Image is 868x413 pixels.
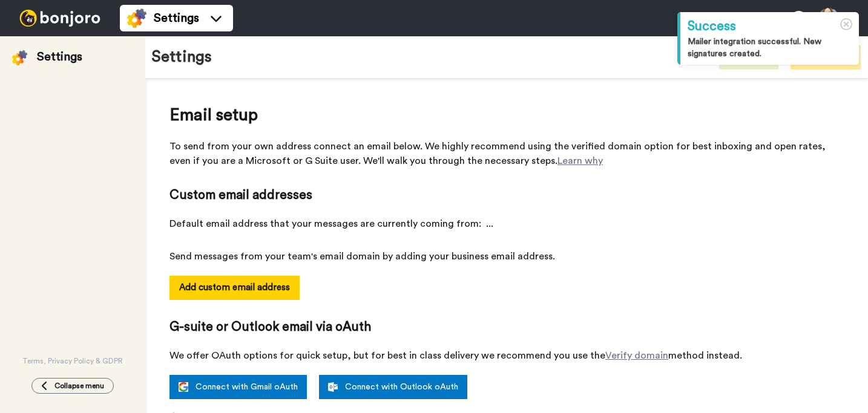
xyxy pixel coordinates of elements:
[169,276,300,300] button: Add custom email address
[12,50,27,65] img: settings-colored.svg
[54,381,104,391] span: Collapse menu
[557,156,603,166] a: Learn why
[154,10,199,27] span: Settings
[31,378,114,394] button: Collapse menu
[169,103,835,127] span: Email setup
[169,216,835,231] span: Default email address that your messages are currently coming from:
[151,48,212,66] h1: Settings
[688,36,852,60] div: Mailer integration successful. New signatures created.
[319,375,467,399] a: Connect with Outlook oAuth
[169,348,835,363] span: We offer OAuth options for quick setup, but for best in class delivery we recommend you use the m...
[169,139,835,168] span: To send from your own address connect an email below. We highly recommend using the verified doma...
[688,17,852,36] div: Success
[169,375,307,399] a: Connect with Gmail oAuth
[127,8,146,28] img: settings-colored.svg
[179,382,188,392] img: google.svg
[486,216,493,231] span: ...
[328,382,338,392] img: outlook-white.svg
[15,10,105,27] img: bj-logo-header-white.svg
[605,351,668,360] a: Verify domain
[169,318,835,336] span: G-suite or Outlook email via oAuth
[169,186,835,204] span: Custom email addresses
[169,249,835,264] span: Send messages from your team's email domain by adding your business email address.
[37,48,82,65] div: Settings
